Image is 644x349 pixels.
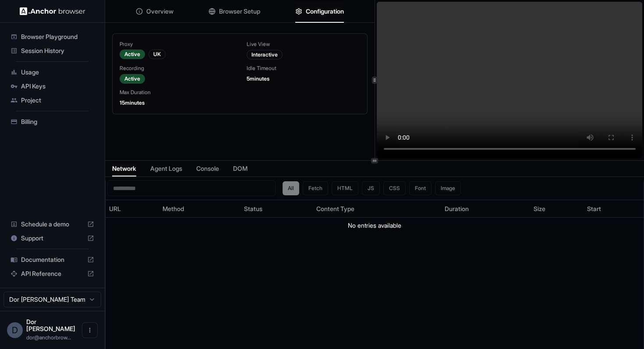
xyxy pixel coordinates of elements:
div: Content Type [316,204,438,213]
div: Size [534,204,580,213]
span: Session History [21,46,94,55]
div: Status [244,204,309,213]
div: D [7,322,23,338]
div: Idle Timeout [247,65,360,72]
div: API Keys [7,79,98,93]
span: 15 minutes [120,99,145,106]
span: Usage [21,68,94,77]
div: Active [120,49,145,59]
button: Open menu [82,322,98,338]
div: Session History [7,44,98,58]
span: Overview [146,7,173,16]
div: Usage [7,65,98,79]
div: Max Duration [120,89,233,96]
div: Proxy [120,41,233,48]
span: Support [21,234,84,243]
div: Project [7,93,98,107]
div: URL [109,204,156,213]
span: Schedule a demo [21,220,84,229]
span: Agent Logs [150,164,182,173]
span: Configuration [306,7,344,16]
div: Billing [7,115,98,129]
span: Browser Playground [21,32,94,41]
div: Duration [445,204,526,213]
div: Recording [120,65,233,72]
span: dor@anchorbrowser.io [26,334,71,341]
div: Method [163,204,237,213]
div: Browser Playground [7,30,98,44]
td: No entries available [106,218,644,234]
div: Documentation [7,253,98,267]
span: Browser Setup [219,7,260,16]
span: 5 minutes [247,75,269,82]
span: Network [112,164,136,173]
span: API Keys [21,82,94,91]
span: DOM [233,164,248,173]
img: Anchor Logo [20,7,85,15]
div: API Reference [7,267,98,281]
span: Dor Dankner [26,318,75,332]
span: Console [196,164,219,173]
div: Live View [247,41,360,48]
div: Interactive [247,50,283,60]
div: Active [120,74,145,84]
span: Project [21,96,94,105]
div: UK [149,49,166,59]
span: Documentation [21,255,84,264]
div: Schedule a demo [7,217,98,231]
div: Start [587,204,640,213]
span: API Reference [21,269,84,278]
div: Support [7,231,98,245]
span: Billing [21,117,94,126]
